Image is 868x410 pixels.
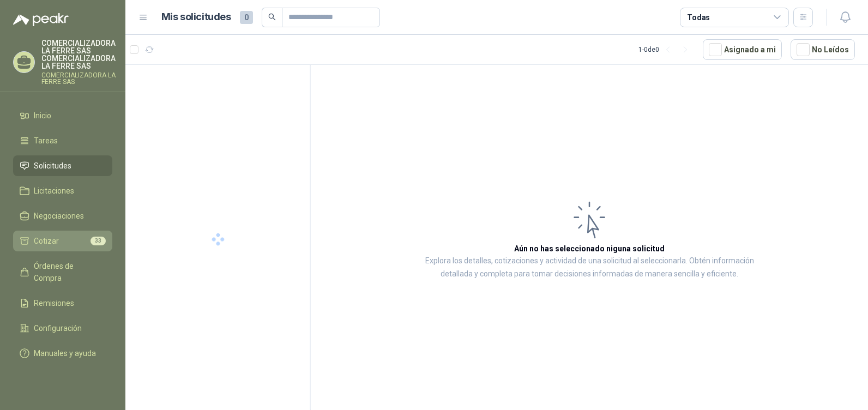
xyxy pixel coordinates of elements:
span: 33 [91,237,106,245]
a: Configuración [13,318,112,339]
span: Cotizar [34,235,59,247]
a: Órdenes de Compra [13,256,112,288]
a: Tareas [13,130,112,151]
a: Remisiones [13,293,112,313]
a: Cotizar33 [13,231,112,251]
span: Manuales y ayuda [34,347,96,359]
button: Asignado a mi [703,39,782,60]
a: Solicitudes [13,155,112,176]
a: Licitaciones [13,180,112,201]
button: No Leídos [791,39,855,60]
a: Negociaciones [13,206,112,226]
a: Inicio [13,105,112,126]
img: Logo peakr [13,13,69,26]
p: Explora los detalles, cotizaciones y actividad de una solicitud al seleccionarla. Obtén informaci... [420,255,759,281]
span: Remisiones [34,297,74,309]
p: COMERCIALIZADORA LA FERRE SAS COMERCIALIZADORA LA FERRE SAS [41,39,116,70]
span: Inicio [34,110,51,122]
p: COMERCIALIZADORA LA FERRE SAS [41,72,116,85]
span: Órdenes de Compra [34,260,102,284]
a: Manuales y ayuda [13,343,112,364]
h1: Mis solicitudes [161,9,231,25]
span: 0 [240,11,253,24]
span: Configuración [34,322,82,334]
span: Tareas [34,135,58,147]
span: Negociaciones [34,210,84,222]
div: Todas [687,11,710,23]
span: search [268,13,276,21]
div: 1 - 0 de 0 [638,41,694,58]
span: Solicitudes [34,160,71,172]
span: Licitaciones [34,185,74,197]
h3: Aún no has seleccionado niguna solicitud [514,243,665,255]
